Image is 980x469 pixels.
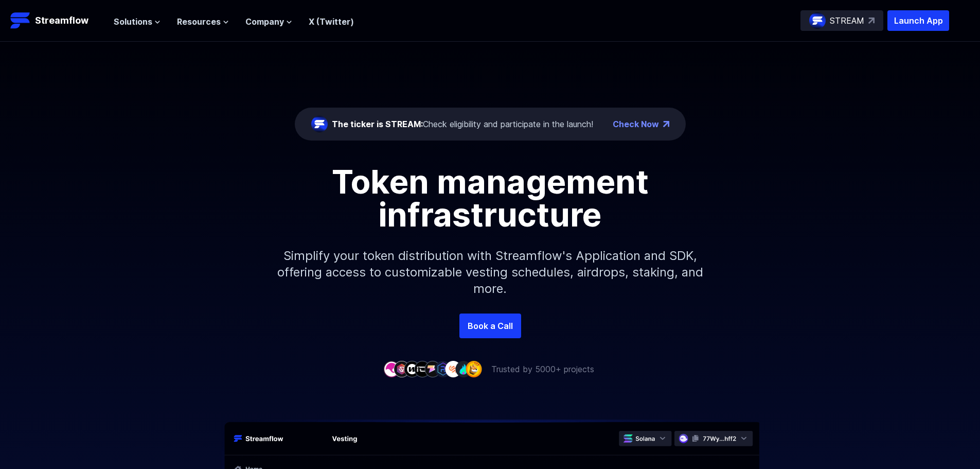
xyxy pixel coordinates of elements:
[311,116,328,132] img: streamflow-logo-circle.png
[269,231,711,314] p: Simplify your token distribution with Streamflow's Application and SDK, offering access to custom...
[35,13,88,28] p: Streamflow
[459,314,521,338] a: Book a Call
[491,363,594,375] p: Trusted by 5000+ projects
[445,361,461,377] img: company-7
[259,165,722,231] h1: Token management infrastructure
[332,118,593,130] div: Check eligibility and participate in the launch!
[245,15,284,28] span: Company
[10,10,103,31] a: Streamflow
[10,10,31,31] img: Streamflow Logo
[613,118,659,130] a: Check Now
[245,15,292,28] button: Company
[466,361,482,377] img: company-9
[868,18,875,24] img: top-right-arrow.svg
[800,10,883,31] a: STREAM
[177,15,229,28] button: Resources
[394,361,410,377] img: company-2
[332,119,423,129] span: The ticker is STREAM:
[414,361,431,377] img: company-4
[663,121,669,127] img: top-right-arrow.png
[114,15,161,28] button: Solutions
[309,16,354,27] a: X (Twitter)
[435,361,451,377] img: company-6
[404,361,420,377] img: company-3
[809,12,826,29] img: streamflow-logo-circle.png
[177,15,221,28] span: Resources
[114,15,152,28] span: Solutions
[455,361,472,377] img: company-8
[424,361,441,377] img: company-5
[830,14,864,27] p: STREAM
[887,10,949,31] button: Launch App
[383,361,400,377] img: company-1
